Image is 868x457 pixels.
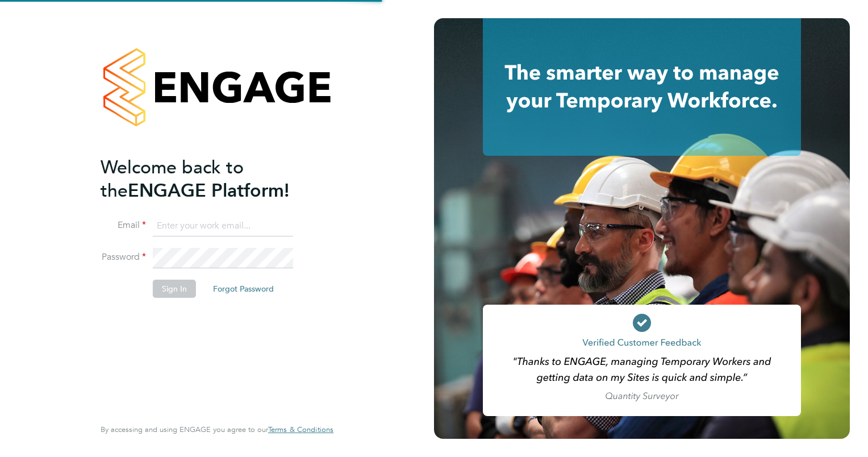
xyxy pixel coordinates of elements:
[268,425,333,434] span: Terms & Conditions
[101,156,322,202] h2: ENGAGE Platform!
[153,216,293,236] input: Enter your work email...
[268,425,333,434] a: Terms & Conditions
[101,156,244,202] span: Welcome back to the
[101,251,146,263] label: Password
[101,219,146,231] label: Email
[204,280,283,298] button: Forgot Password
[101,425,333,434] span: By accessing and using ENGAGE you agree to our
[153,280,196,298] button: Sign In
